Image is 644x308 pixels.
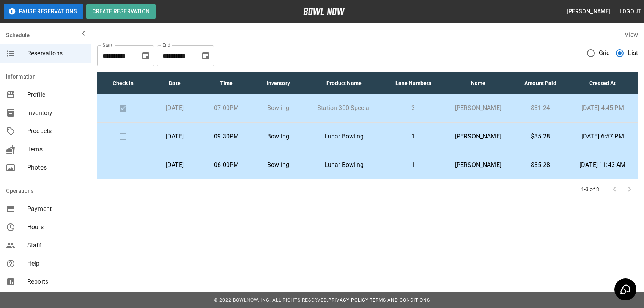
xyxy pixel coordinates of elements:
[252,72,304,94] th: Inventory
[567,72,638,94] th: Created At
[328,297,368,303] a: Privacy Policy
[149,72,200,94] th: Date
[573,160,632,170] p: [DATE] 11:43 AM
[27,127,85,136] span: Products
[599,49,610,58] span: Grid
[27,259,85,268] span: Help
[207,132,246,141] p: 09:30PM
[370,297,430,303] a: Terms and Conditions
[573,132,632,141] p: [DATE] 6:57 PM
[198,48,213,63] button: Choose date, selected date is Oct 6, 2025
[27,241,85,250] span: Staff
[310,160,378,170] p: Lunar Bowling
[390,160,436,170] p: 1
[155,160,194,170] p: [DATE]
[617,5,644,19] button: Logout
[4,4,83,19] button: Pause Reservations
[520,104,561,113] p: $31.24
[86,4,156,19] button: Create Reservation
[384,72,442,94] th: Lane Numbers
[214,297,328,303] span: © 2022 BowlNow, Inc. All Rights Reserved.
[27,145,85,154] span: Items
[581,185,599,193] p: 1-3 of 3
[27,277,85,286] span: Reports
[258,104,298,113] p: Bowling
[310,132,378,141] p: Lunar Bowling
[449,104,507,113] p: [PERSON_NAME]
[310,104,378,113] p: Station 300 Special
[520,160,561,170] p: $35.28
[27,108,85,118] span: Inventory
[573,104,632,113] p: [DATE] 4:45 PM
[390,132,436,141] p: 1
[201,72,252,94] th: Time
[625,31,638,38] label: View
[155,132,194,141] p: [DATE]
[207,160,246,170] p: 06:00PM
[138,48,153,63] button: Choose date, selected date is Sep 6, 2025
[258,132,298,141] p: Bowling
[449,132,507,141] p: [PERSON_NAME]
[27,223,85,232] span: Hours
[449,160,507,170] p: [PERSON_NAME]
[27,49,85,58] span: Reservations
[207,104,246,113] p: 07:00PM
[303,8,345,15] img: logo
[628,49,638,58] span: List
[304,72,384,94] th: Product Name
[390,104,436,113] p: 3
[27,204,85,214] span: Payment
[520,132,561,141] p: $35.28
[155,104,194,113] p: [DATE]
[27,163,85,172] span: Photos
[97,72,149,94] th: Check In
[442,72,513,94] th: Name
[564,5,613,19] button: [PERSON_NAME]
[514,72,567,94] th: Amount Paid
[258,160,298,170] p: Bowling
[27,90,85,99] span: Profile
